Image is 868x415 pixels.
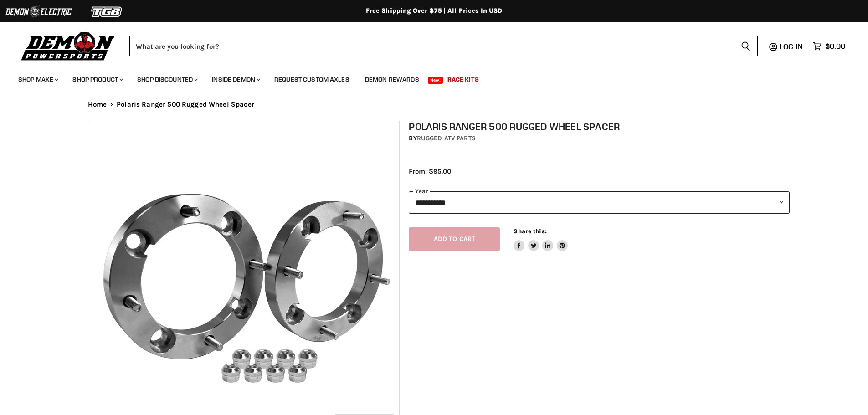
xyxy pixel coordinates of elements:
span: Share this: [514,228,546,235]
a: Inside Demon [205,70,266,89]
a: Request Custom Axles [267,70,356,89]
h1: Polaris Ranger 500 Rugged Wheel Spacer [409,121,790,132]
span: Log in [780,42,803,51]
a: Race Kits [441,70,486,89]
button: Search [734,36,758,56]
form: Product [129,36,758,56]
span: $0.00 [825,42,845,51]
a: Shop Product [66,70,128,89]
a: Home [88,101,107,108]
div: by [409,133,790,143]
span: New! [428,77,443,84]
a: Shop Discounted [130,70,203,89]
img: Demon Electric Logo 2 [5,3,73,20]
aside: Share this: [514,227,568,251]
img: TGB Logo 2 [73,3,141,20]
a: Log in [776,42,808,51]
ul: Main menu [11,67,843,89]
a: $0.00 [808,40,850,53]
div: Free Shipping Over $75 | All Prices In USD [70,7,799,15]
a: Demon Rewards [358,70,426,89]
span: From: $95.00 [409,167,451,175]
span: Polaris Ranger 500 Rugged Wheel Spacer [117,101,254,108]
nav: Breadcrumbs [70,101,799,108]
a: Rugged ATV Parts [417,134,476,142]
a: Shop Make [11,70,64,89]
select: year [409,191,790,214]
input: Search [129,36,734,56]
img: Demon Powersports [18,30,118,62]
